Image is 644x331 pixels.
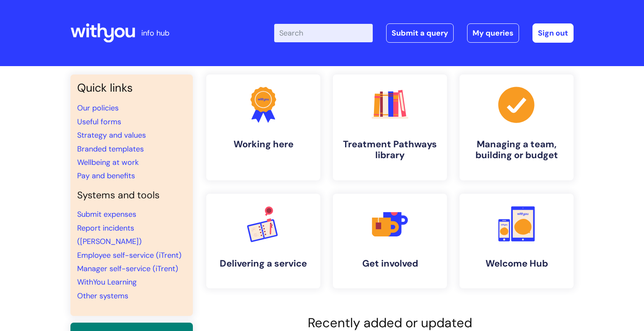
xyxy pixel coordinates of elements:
h4: Welcome Hub [466,258,567,269]
a: Welcome Hub [460,194,574,288]
a: Submit a query [386,23,454,43]
a: Wellbeing at work [77,157,139,167]
a: Our policies [77,103,119,113]
a: Working here [206,74,320,180]
a: Delivering a service [206,194,320,288]
a: Strategy and values [77,130,146,140]
p: info hub [141,26,169,40]
div: | - [274,23,574,43]
a: Submit expenses [77,209,136,219]
a: Useful forms [77,117,121,127]
h2: Recently added or updated [206,315,574,331]
h4: Managing a team, building or budget [466,139,567,161]
h3: Quick links [77,81,186,95]
h4: Systems and tools [77,190,186,201]
h4: Delivering a service [213,258,314,269]
a: My queries [467,23,519,43]
h4: Treatment Pathways library [340,139,440,161]
a: Treatment Pathways library [333,74,447,180]
h4: Get involved [340,258,440,269]
a: Manager self-service (iTrent) [77,264,178,274]
a: WithYou Learning [77,277,137,287]
a: Branded templates [77,144,144,154]
a: Employee self-service (iTrent) [77,250,182,260]
a: Managing a team, building or budget [460,74,574,180]
a: Report incidents ([PERSON_NAME]) [77,223,142,246]
a: Other systems [77,291,128,301]
a: Get involved [333,194,447,288]
a: Pay and benefits [77,171,135,181]
a: Sign out [532,23,574,43]
h4: Working here [213,139,314,150]
input: Search [274,24,373,42]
